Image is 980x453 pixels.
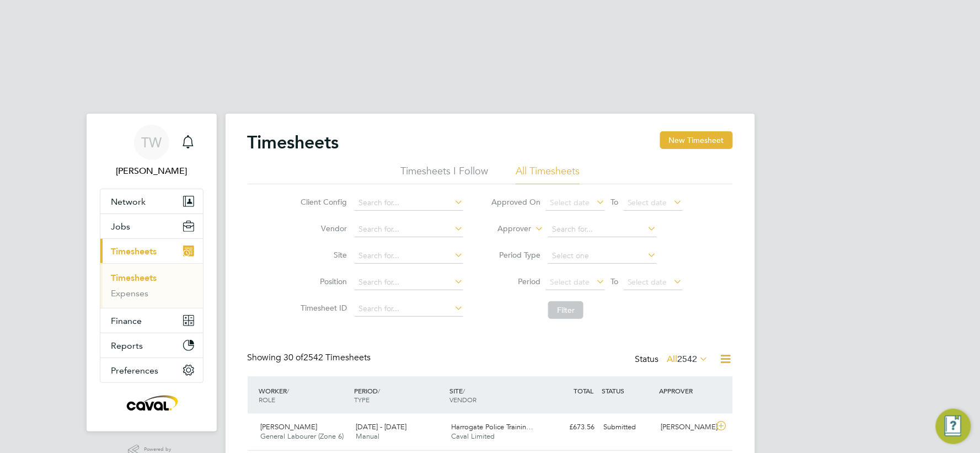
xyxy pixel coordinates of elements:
label: Approver [481,223,531,235]
div: PERIOD [351,381,447,409]
span: To [607,274,622,289]
div: APPROVER [656,381,714,401]
span: Tim Wells [100,164,204,178]
span: [DATE] - [DATE] [356,422,406,431]
input: Search for... [355,301,463,317]
div: Status [635,352,711,367]
button: Network [100,189,203,214]
button: Finance [100,308,203,333]
input: Search for... [355,248,463,264]
li: Timesheets I Follow [400,164,488,184]
span: / [463,386,465,395]
h2: Timesheets [248,131,339,153]
span: TW [141,135,162,150]
a: Timesheets [111,273,157,283]
label: Site [297,250,347,260]
label: Timesheet ID [297,303,347,313]
span: ROLE [259,395,276,404]
a: TW[PERSON_NAME] [100,125,204,178]
button: Jobs [100,214,203,238]
span: Select date [628,277,667,287]
button: Filter [548,301,583,319]
span: To [607,195,622,209]
span: TYPE [354,395,369,404]
span: VENDOR [449,395,476,404]
label: Position [297,276,347,286]
button: Reports [100,333,203,358]
span: TOTAL [574,386,594,395]
button: Timesheets [100,239,203,263]
span: / [287,386,290,395]
div: Showing [248,352,373,364]
span: Network [111,196,146,207]
input: Select one [548,248,657,264]
span: Reports [111,340,143,351]
span: [PERSON_NAME] [261,422,318,431]
span: 2542 [678,354,698,365]
span: Preferences [111,365,159,376]
span: Select date [550,198,590,207]
label: Approved On [491,197,540,207]
input: Search for... [355,195,463,211]
span: Jobs [111,221,131,232]
div: Submitted [599,418,657,436]
span: Finance [111,316,142,326]
div: STATUS [599,381,657,401]
label: Period Type [491,250,540,260]
span: Select date [550,277,590,287]
a: Go to home page [100,394,204,412]
nav: Main navigation [87,114,217,431]
button: Engage Resource Center [936,409,971,444]
img: caval-logo-retina.png [124,394,179,412]
label: Vendor [297,223,347,233]
span: Caval Limited [451,431,495,441]
span: Manual [356,431,379,441]
span: Select date [628,198,667,207]
li: All Timesheets [516,164,580,184]
span: General Labourer (Zone 6) [261,431,344,441]
div: £673.56 [542,418,599,436]
span: Timesheets [111,246,157,257]
span: 30 of [284,352,304,363]
a: Expenses [111,288,149,299]
span: Harrogate Police Trainin… [451,422,533,431]
div: SITE [447,381,542,409]
button: New Timesheet [660,131,733,149]
label: All [667,354,709,365]
input: Search for... [355,222,463,237]
span: / [378,386,380,395]
div: [PERSON_NAME] [656,418,714,436]
div: Timesheets [100,263,203,308]
label: Period [491,276,540,286]
span: 2542 Timesheets [284,352,371,363]
input: Search for... [355,275,463,290]
button: Preferences [100,358,203,382]
div: WORKER [256,381,352,409]
label: Client Config [297,197,347,207]
input: Search for... [548,222,657,237]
